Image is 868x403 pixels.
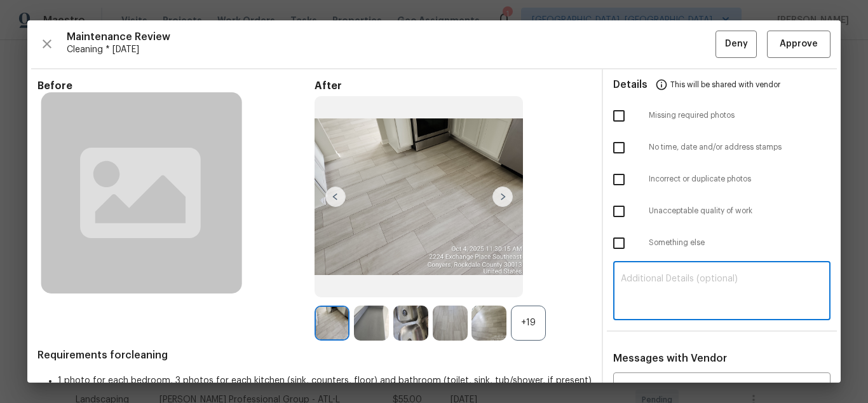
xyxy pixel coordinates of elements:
[670,69,780,100] span: This will be shared with vendor
[649,206,831,216] span: Unacceptable quality of work
[603,227,841,259] div: Something else
[780,36,818,52] span: Approve
[58,374,592,387] li: 1 photo for each bedroom, 3 photos for each kitchen (sink, counters, floor) and bathroom (toilet,...
[315,80,592,92] span: After
[325,187,346,207] img: left-chevron-button-url
[511,306,546,341] div: +19
[603,100,841,132] div: Missing required photos
[649,237,831,248] span: Something else
[603,164,841,195] div: Incorrect or duplicate photos
[649,174,831,185] span: Incorrect or duplicate photos
[67,31,715,43] span: Maintenance Review
[613,69,648,100] span: Details
[37,349,592,362] span: Requirements for cleaning
[37,80,315,92] span: Before
[613,353,727,364] span: Messages with Vendor
[603,195,841,227] div: Unacceptable quality of work
[649,110,831,121] span: Missing required photos
[492,187,513,207] img: right-chevron-button-url
[67,43,715,56] span: Cleaning * [DATE]
[767,31,831,58] button: Approve
[715,31,757,58] button: Deny
[649,142,831,153] span: No time, date and/or address stamps
[725,36,748,52] span: Deny
[603,132,841,164] div: No time, date and/or address stamps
